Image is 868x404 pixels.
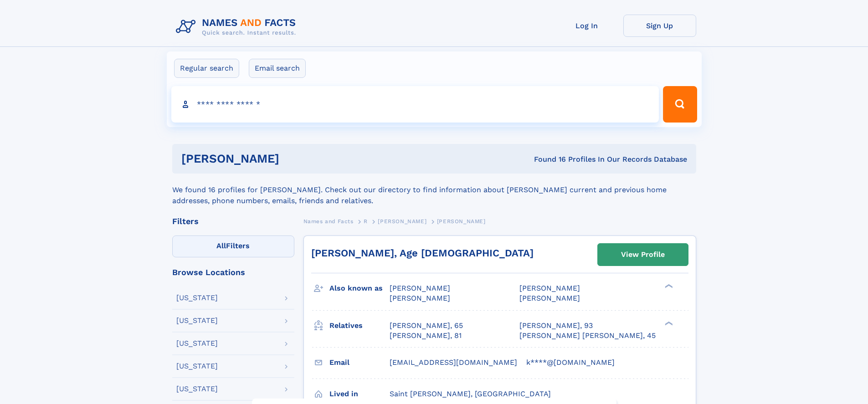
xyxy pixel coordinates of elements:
[171,86,659,123] input: search input
[663,86,697,123] button: Search Button
[598,244,688,266] a: View Profile
[176,294,218,302] div: [US_STATE]
[172,268,294,276] div: Browse Locations
[519,284,580,292] span: [PERSON_NAME]
[172,15,303,39] img: Logo Names and Facts
[519,294,580,302] span: [PERSON_NAME]
[311,247,534,259] a: [PERSON_NAME], Age [DEMOGRAPHIC_DATA]
[364,218,368,225] span: R
[172,235,294,257] label: Filters
[390,389,551,398] span: Saint [PERSON_NAME], [GEOGRAPHIC_DATA]
[172,174,696,206] div: We found 16 profiles for [PERSON_NAME]. Check out our directory to find information about [PERSON...
[390,358,517,367] span: [EMAIL_ADDRESS][DOMAIN_NAME]
[406,154,687,164] div: Found 16 Profiles In Our Records Database
[176,363,218,370] div: [US_STATE]
[249,59,306,78] label: Email search
[390,284,450,292] span: [PERSON_NAME]
[216,241,226,250] span: All
[172,217,294,225] div: Filters
[437,218,486,225] span: [PERSON_NAME]
[550,15,623,37] a: Log In
[181,153,407,164] h1: [PERSON_NAME]
[390,331,462,341] a: [PERSON_NAME], 81
[621,244,665,265] div: View Profile
[176,340,218,347] div: [US_STATE]
[176,317,218,324] div: [US_STATE]
[519,321,593,331] a: [PERSON_NAME], 93
[378,215,426,227] a: [PERSON_NAME]
[329,386,390,402] h3: Lived in
[663,320,673,326] div: ❯
[174,59,239,78] label: Regular search
[519,331,656,341] a: [PERSON_NAME] [PERSON_NAME], 45
[390,294,450,302] span: [PERSON_NAME]
[176,385,218,393] div: [US_STATE]
[329,318,390,333] h3: Relatives
[364,215,368,227] a: R
[623,15,696,37] a: Sign Up
[329,281,390,296] h3: Also known as
[390,321,463,331] a: [PERSON_NAME], 65
[329,355,390,370] h3: Email
[378,218,426,225] span: [PERSON_NAME]
[663,283,673,289] div: ❯
[303,215,354,227] a: Names and Facts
